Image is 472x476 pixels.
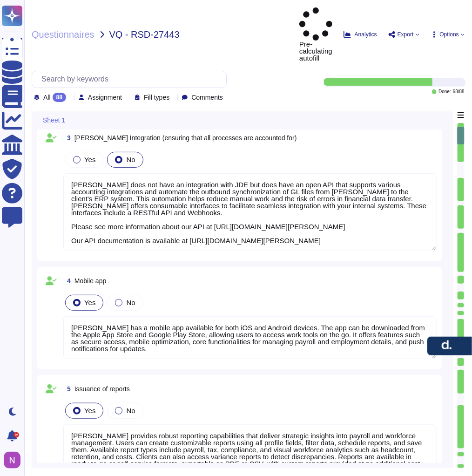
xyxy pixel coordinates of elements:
[299,7,332,61] span: Pre-calculating autofill
[13,432,19,438] div: 9+
[63,278,71,284] span: 4
[126,299,135,306] span: No
[84,299,95,306] span: Yes
[74,385,130,393] span: Issuance of reports
[2,450,27,470] button: user
[126,407,135,415] span: No
[438,89,451,94] span: Done:
[84,156,95,163] span: Yes
[84,407,95,415] span: Yes
[344,31,377,38] button: Analytics
[88,94,122,101] span: Assignment
[37,71,226,88] input: Search by keywords
[63,135,71,141] span: 3
[63,316,437,359] textarea: [PERSON_NAME] has a mobile app available for both iOS and Android devices. The app can be downloa...
[355,32,377,37] span: Analytics
[440,32,459,37] span: Options
[32,30,94,39] span: Questionnaires
[453,89,465,94] span: 68 / 88
[74,277,107,285] span: Mobile app
[74,134,297,142] span: [PERSON_NAME] Integration (ensuring that all processes are accounted for)
[63,173,437,251] textarea: [PERSON_NAME] does not have an integration with JDE but does have an open API that supports vario...
[126,156,135,163] span: No
[191,94,223,101] span: Comments
[109,30,180,39] span: VQ - RSD-27443
[144,94,169,101] span: Fill types
[43,94,51,101] span: All
[63,386,71,392] span: 5
[4,452,20,469] img: user
[398,32,414,37] span: Export
[53,93,66,102] div: 88
[43,117,65,123] span: Sheet 1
